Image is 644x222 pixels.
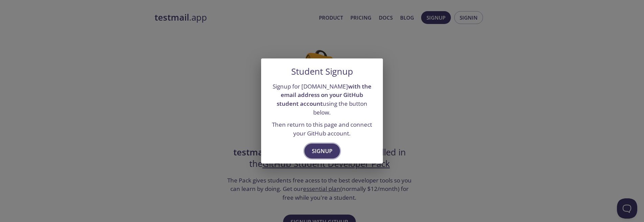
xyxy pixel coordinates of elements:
[304,144,340,158] button: Signup
[277,82,371,107] strong: with the email address on your GitHub student account
[291,67,353,77] h5: Student Signup
[269,120,375,138] p: Then return to this page and connect your GitHub account.
[269,82,375,117] p: Signup for [DOMAIN_NAME] using the button below.
[312,146,332,156] span: Signup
